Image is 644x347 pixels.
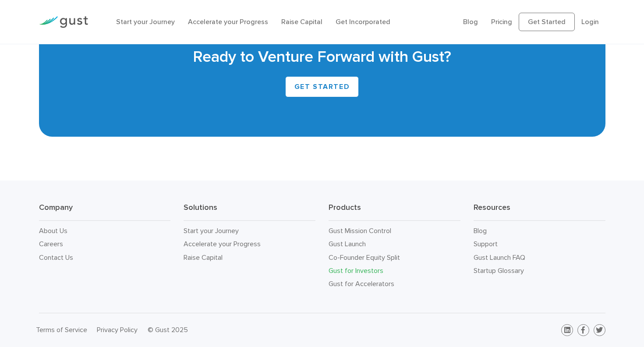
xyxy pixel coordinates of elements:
[52,46,592,67] h2: Ready to Venture Forward with Gust?
[97,326,138,334] a: Privacy Policy
[329,227,391,235] a: Gust Mission Control
[463,18,478,26] a: Blog
[39,16,88,28] img: Gust Logo
[329,202,460,221] h3: Products
[519,13,575,31] a: Get Started
[474,240,498,248] a: Support
[285,76,359,97] a: GET STARTED
[491,18,512,26] a: Pricing
[184,202,315,221] h3: Solutions
[581,18,599,26] a: Login
[188,18,268,26] a: Accelerate your Progress
[148,324,316,336] div: © Gust 2025
[336,18,390,26] a: Get Incorporated
[329,266,383,275] a: Gust for Investors
[184,240,261,248] a: Accelerate your Progress
[474,253,525,262] a: Gust Launch FAQ
[39,202,171,221] h3: Company
[329,253,400,262] a: Co-Founder Equity Split
[184,253,223,262] a: Raise Capital
[116,18,175,26] a: Start your Journey
[36,326,87,334] a: Terms of Service
[329,280,394,288] a: Gust for Accelerators
[184,227,239,235] a: Start your Journey
[329,240,366,248] a: Gust Launch
[474,202,605,221] h3: Resources
[474,266,524,275] a: Startup Glossary
[281,18,322,26] a: Raise Capital
[39,227,67,235] a: About Us
[39,240,63,248] a: Careers
[474,227,487,235] a: Blog
[39,253,73,262] a: Contact Us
